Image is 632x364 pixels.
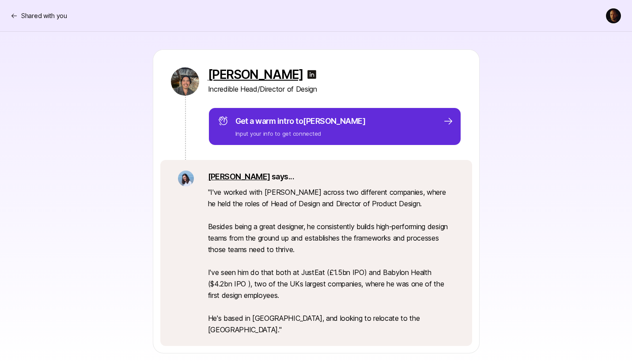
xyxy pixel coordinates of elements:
[295,116,365,126] span: to [PERSON_NAME]
[235,115,366,127] p: Get a warm intro
[208,186,454,335] p: " I've worked with [PERSON_NAME] across two different companies, where he held the roles of Head ...
[171,67,199,96] img: 8994a476_064a_42ab_81d5_5ef98a6ab92d.jpg
[235,129,366,138] p: Input your info to get connected
[178,171,194,186] img: 3b21b1e9_db0a_4655_a67f_ab9b1489a185.jpg
[21,11,67,21] p: Shared with you
[307,69,317,80] img: linkedin-logo
[208,67,303,82] a: [PERSON_NAME]
[208,83,462,95] p: Incredible Head/Director of Design
[208,171,454,183] p: says...
[208,172,270,181] a: [PERSON_NAME]
[606,8,621,24] button: Nicholas Pattison
[606,8,621,23] img: Nicholas Pattison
